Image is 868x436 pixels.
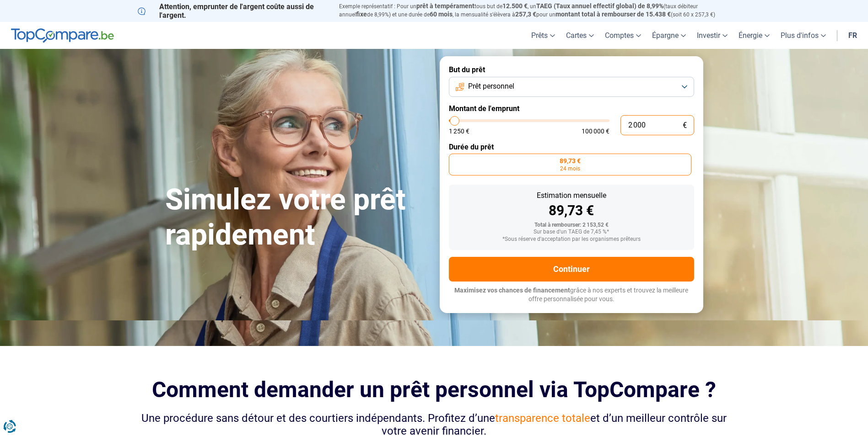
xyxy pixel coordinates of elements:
div: Sur base d'un TAEG de 7,45 %* [456,229,687,235]
span: transparence totale [495,412,590,425]
a: Plus d'infos [775,22,831,49]
a: Investir [691,22,733,49]
span: montant total à rembourser de 15.438 € [555,11,671,18]
label: But du prêt [449,65,694,74]
span: Prêt personnel [468,81,514,91]
span: 89,73 € [560,158,581,164]
div: Total à rembourser: 2 153,52 € [456,222,687,229]
a: Énergie [733,22,775,49]
p: Exemple représentatif : Pour un tous but de , un (taux débiteur annuel de 8,99%) et une durée de ... [339,2,731,19]
h1: Simulez votre prêt rapidement [165,182,429,253]
span: prêt à tempérament [416,2,474,10]
span: 12.500 € [502,2,528,10]
span: Maximisez vos chances de financement [454,287,570,294]
span: TAEG (Taux annuel effectif global) de 8,99% [536,2,663,10]
span: 24 mois [560,166,580,171]
label: Montant de l'emprunt [449,104,694,113]
div: 89,73 € [456,204,687,218]
div: Estimation mensuelle [456,192,687,199]
span: 257,3 € [515,11,536,18]
span: fixe [356,11,367,18]
span: 1 250 € [449,128,469,134]
button: Continuer [449,257,694,282]
a: Épargne [647,22,691,49]
a: Comptes [599,22,647,49]
div: *Sous réserve d'acceptation par les organismes prêteurs [456,236,687,243]
img: TopCompare [11,28,114,43]
a: Cartes [561,22,599,49]
button: Prêt personnel [449,77,694,97]
p: Attention, emprunter de l'argent coûte aussi de l'argent. [138,2,328,20]
a: Prêts [526,22,561,49]
label: Durée du prêt [449,143,694,151]
p: grâce à nos experts et trouvez la meilleure offre personnalisée pour vous. [449,286,694,304]
h2: Comment demander un prêt personnel via TopCompare ? [138,377,731,402]
span: 60 mois [430,11,453,18]
span: 100 000 € [582,128,609,134]
a: fr [843,22,863,49]
span: € [683,122,687,129]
